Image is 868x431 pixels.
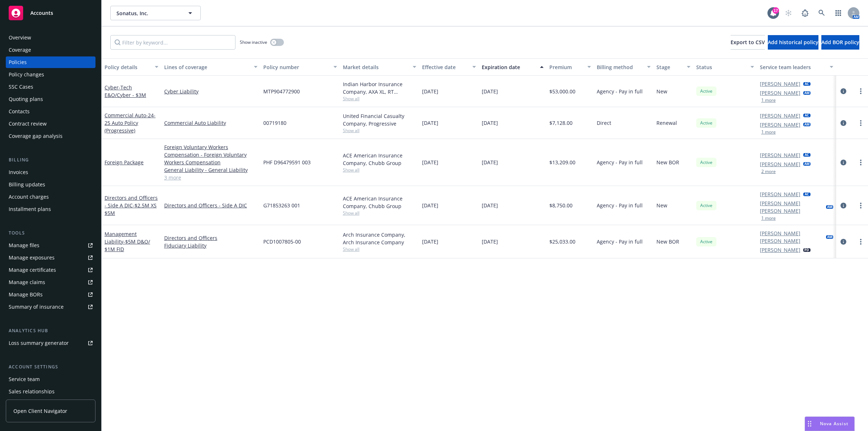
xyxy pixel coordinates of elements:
[656,119,677,127] span: Renewal
[479,58,546,76] button: Expiration date
[164,63,250,71] div: Lines of coverage
[839,237,848,246] a: circleInformation
[6,229,95,237] div: Tools
[6,81,95,93] a: SSC Cases
[263,202,300,209] span: G71853263 001
[482,88,498,95] span: [DATE]
[105,112,156,134] a: Commercial Auto
[9,44,31,56] div: Coverage
[597,63,643,71] div: Billing method
[856,201,865,210] a: more
[693,58,757,76] button: Status
[6,252,95,263] span: Manage exposures
[760,80,800,88] a: [PERSON_NAME]
[343,195,417,210] div: ACE American Insurance Company, Chubb Group
[6,276,95,288] a: Manage claims
[9,106,30,117] div: Contacts
[805,417,855,431] button: Nova Assist
[6,264,95,276] a: Manage certificates
[482,238,498,245] span: [DATE]
[6,166,95,178] a: Invoices
[482,202,498,209] span: [DATE]
[6,3,95,23] a: Accounts
[768,35,818,50] button: Add historical policy
[656,63,682,71] div: Stage
[760,89,800,97] a: [PERSON_NAME]
[164,202,258,209] a: Directors and Officers - Side A DIC
[768,39,818,46] span: Add historical policy
[699,88,714,94] span: Active
[760,246,800,254] a: [PERSON_NAME]
[6,373,95,385] a: Service team
[696,63,746,71] div: Status
[6,118,95,130] a: Contract review
[164,166,258,174] a: General Liability - General Liability
[656,202,667,209] span: New
[597,159,643,166] span: Agency - Pay in full
[839,201,848,210] a: circleInformation
[656,159,679,166] span: New BOR
[549,202,573,209] span: $8,750.00
[9,289,43,300] div: Manage BORs
[240,39,267,45] span: Show inactive
[9,179,45,190] div: Billing updates
[656,88,667,95] span: New
[656,238,679,245] span: New BOR
[760,151,800,159] a: [PERSON_NAME]
[6,327,95,334] div: Analytics hub
[798,6,812,20] a: Report a Bug
[760,121,800,128] a: [PERSON_NAME]
[343,231,417,246] div: Arch Insurance Company, Arch Insurance Company
[419,58,479,76] button: Effective date
[9,32,31,43] div: Overview
[164,119,258,127] a: Commercial Auto Liability
[9,264,56,276] div: Manage certificates
[597,88,643,95] span: Agency - Pay in full
[263,88,300,95] span: MTP904772900
[340,58,420,76] button: Market details
[549,119,573,127] span: $7,128.00
[856,158,865,167] a: more
[9,337,69,349] div: Loss summary generator
[760,229,824,245] a: [PERSON_NAME] [PERSON_NAME]
[105,84,146,98] a: Cyber
[482,159,498,166] span: [DATE]
[9,118,47,130] div: Contract review
[594,58,654,76] button: Billing method
[422,202,438,209] span: [DATE]
[30,10,53,16] span: Accounts
[9,386,55,397] div: Sales relationships
[6,363,95,371] div: Account settings
[6,130,95,142] a: Coverage gap analysis
[731,39,765,46] span: Export to CSV
[164,174,258,181] a: 3 more
[6,32,95,43] a: Overview
[9,191,49,203] div: Account charges
[597,119,611,127] span: Direct
[760,190,800,198] a: [PERSON_NAME]
[9,69,44,80] div: Policy changes
[422,119,438,127] span: [DATE]
[760,112,800,119] a: [PERSON_NAME]
[831,6,846,20] a: Switch app
[731,35,765,50] button: Export to CSV
[343,167,417,173] span: Show all
[839,87,848,96] a: circleInformation
[597,202,643,209] span: Agency - Pay in full
[773,7,779,14] div: 17
[761,216,776,220] button: 1 more
[761,98,776,102] button: 1 more
[856,87,865,96] a: more
[761,169,776,174] button: 2 more
[654,58,693,76] button: Stage
[9,56,27,68] div: Policies
[260,58,340,76] button: Policy number
[422,159,438,166] span: [DATE]
[164,143,258,166] a: Foreign Voluntary Workers Compensation - Foreign Voluntary Workers Compensation
[9,240,39,251] div: Manage files
[549,88,575,95] span: $53,000.00
[105,84,146,98] span: - Tech E&O/Cyber - $3M
[105,112,156,134] span: - 24-25 Auto Policy (Progressive)
[760,199,824,215] a: [PERSON_NAME] [PERSON_NAME]
[263,238,301,245] span: PCD1007805-00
